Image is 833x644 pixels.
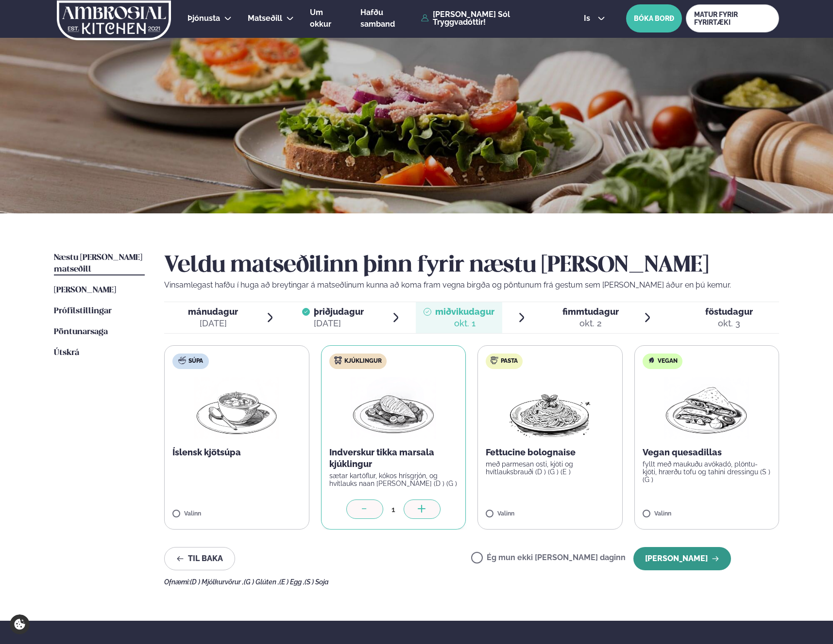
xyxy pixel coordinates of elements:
a: Þjónusta [187,13,220,24]
div: [DATE] [188,318,238,329]
a: Matseðill [248,13,282,24]
a: Hafðu samband [360,7,416,30]
span: þriðjudagur [314,306,364,317]
span: Pasta [501,357,518,365]
button: [PERSON_NAME] [633,547,731,570]
span: (S ) Soja [305,578,329,586]
img: chicken.svg [334,356,342,364]
img: Spagetti.png [507,377,593,439]
img: pasta.svg [491,356,498,364]
span: Um okkur [310,8,331,29]
span: Pöntunarsaga [54,328,108,336]
img: Chicken-breast.png [351,377,436,439]
span: is [584,15,593,22]
span: föstudagur [705,306,753,317]
a: MATUR FYRIR FYRIRTÆKI [686,4,779,32]
button: is [576,15,612,22]
span: Hafðu samband [360,8,395,29]
span: (E ) Egg , [279,578,305,586]
div: [DATE] [314,318,364,329]
div: okt. 2 [562,318,619,329]
button: Til baka [164,547,235,570]
h2: Veldu matseðilinn þinn fyrir næstu [PERSON_NAME] [164,252,779,279]
span: mánudagur [188,306,238,317]
p: með parmesan osti, kjöti og hvítlauksbrauði (D ) (G ) (E ) [486,460,614,476]
span: Vegan [658,357,678,365]
p: sætar kartöflur, kókos hrísgrjón, og hvítlauks naan [PERSON_NAME] (D ) (G ) [329,472,458,487]
p: fyllt með maukuðu avókadó, plöntu-kjöti, hrærðu tofu og tahini dressingu (S ) (G ) [643,460,771,483]
span: Næstu [PERSON_NAME] matseðill [54,254,142,274]
img: soup.svg [178,356,186,364]
span: Útskrá [54,349,79,357]
a: Útskrá [54,347,79,359]
div: okt. 3 [705,318,753,329]
span: [PERSON_NAME] [54,286,116,294]
span: Matseðill [248,14,282,23]
span: fimmtudagur [562,306,619,317]
span: Kjúklingur [344,357,382,365]
span: (D ) Mjólkurvörur , [190,578,244,586]
a: Næstu [PERSON_NAME] matseðill [54,252,145,275]
span: Prófílstillingar [54,307,112,315]
p: Íslensk kjötsúpa [172,447,301,458]
a: Um okkur [310,7,344,30]
img: Vegan.svg [647,356,655,364]
button: BÓKA BORÐ [626,4,682,32]
p: Fettucine bolognaise [486,447,614,458]
span: miðvikudagur [435,306,494,317]
a: Prófílstillingar [54,306,112,317]
span: Þjónusta [187,14,220,23]
img: Quesadilla.png [664,377,749,439]
a: [PERSON_NAME] [54,285,116,296]
p: Vegan quesadillas [643,447,771,458]
img: logo [56,0,172,40]
a: [PERSON_NAME] Sól Tryggvadóttir! [421,11,561,26]
div: Ofnæmi: [164,578,779,586]
span: (G ) Glúten , [244,578,279,586]
p: Vinsamlegast hafðu í huga að breytingar á matseðlinum kunna að koma fram vegna birgða og pöntunum... [164,279,779,291]
span: Súpa [188,357,203,365]
a: Cookie settings [10,614,30,634]
p: Indverskur tikka marsala kjúklingur [329,447,458,470]
img: Soup.png [194,377,279,439]
a: Pöntunarsaga [54,326,108,338]
div: okt. 1 [435,318,494,329]
div: 1 [383,504,404,515]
